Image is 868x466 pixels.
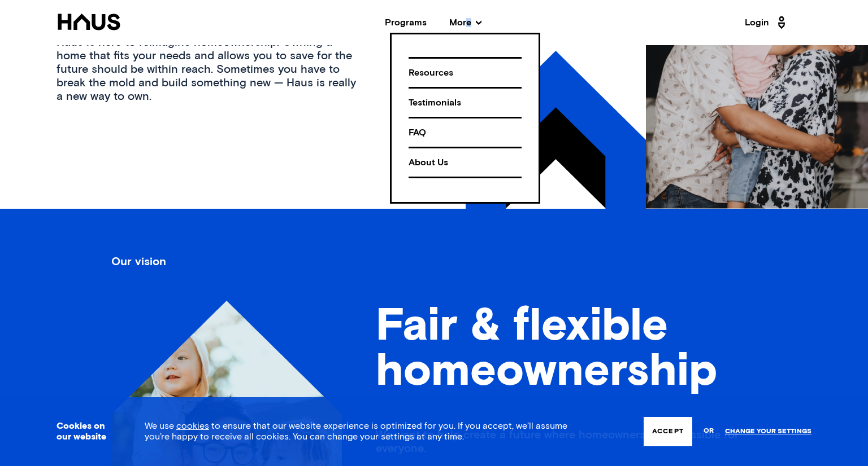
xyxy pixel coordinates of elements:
[57,421,116,442] h3: Cookies on our website
[111,252,166,272] div: Our vision
[409,87,522,117] a: Testimonials
[409,153,522,173] div: About Us
[57,36,358,103] p: Haus is here to reimagine homeownership. Owning a home that fits your needs and allows you to sav...
[449,18,481,27] span: More
[644,417,692,446] button: Accept
[145,421,567,441] span: We use to ensure that our website experience is optimized for you. If you accept, we’ll assume yo...
[704,421,714,441] span: or
[176,421,209,430] a: cookies
[409,117,522,147] a: FAQ
[409,93,522,113] div: Testimonials
[745,14,789,32] a: Login
[409,57,522,87] a: Resources
[409,123,522,143] div: FAQ
[409,63,522,83] div: Resources
[376,304,757,394] h1: Fair & flexible homeownership
[466,51,646,209] img: 296zMzb.png
[385,18,427,27] a: Programs
[409,147,522,178] a: About Us
[725,428,811,436] a: Change your settings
